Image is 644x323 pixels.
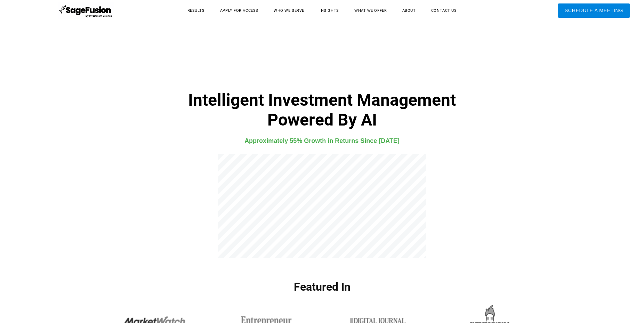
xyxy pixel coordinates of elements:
h1: Intelligent Investment Management [98,90,546,130]
a: About [395,5,423,16]
a: Schedule A Meeting [558,3,630,18]
a: Who We Serve [267,5,311,16]
a: Results [180,5,212,16]
b: Powered By AI [267,110,377,130]
a: What We Offer [347,5,394,16]
a: Insights [313,5,346,16]
h1: Featured In [98,280,546,304]
h4: Approximately 55% Growth in Returns Since [DATE] [98,136,546,146]
a: Apply for Access [213,5,265,16]
img: SageFusion | Intelligent Investment Management [58,2,114,19]
a: Contact Us [424,5,464,16]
